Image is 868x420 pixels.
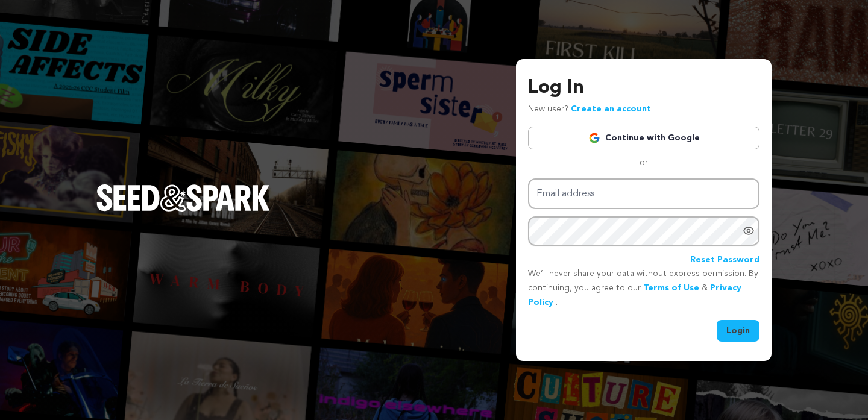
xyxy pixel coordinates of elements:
input: Email address [528,178,759,209]
img: Seed&Spark Logo [96,184,270,211]
img: Google logo [588,132,600,144]
a: Create an account [571,105,651,113]
p: We’ll never share your data without express permission. By continuing, you agree to our & . [528,267,759,310]
a: Reset Password [690,253,759,268]
a: Privacy Policy [528,284,741,307]
a: Continue with Google [528,127,759,149]
a: Terms of Use [643,284,699,292]
a: Seed&Spark Homepage [96,184,270,235]
h3: Log In [528,74,759,102]
span: or [632,157,655,169]
button: Login [717,320,759,342]
a: Show password as plain text. Warning: this will display your password on the screen. [743,225,755,237]
p: New user? [528,102,651,117]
